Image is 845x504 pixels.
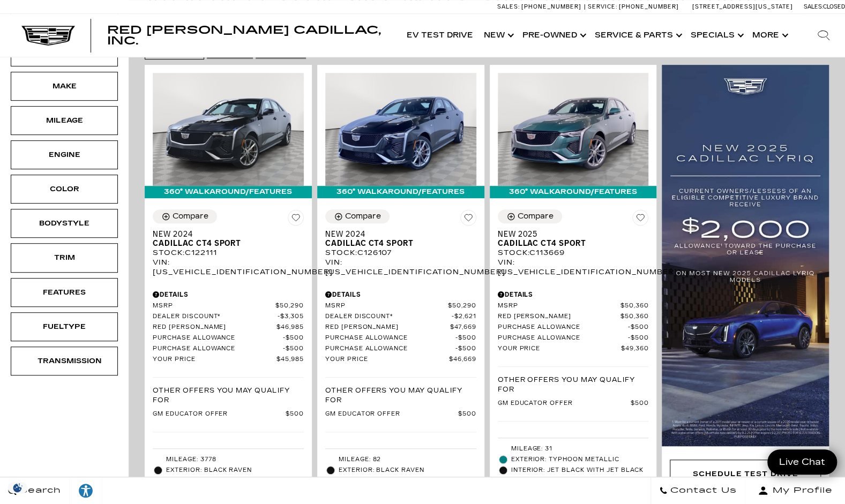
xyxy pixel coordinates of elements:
[325,73,476,186] img: 2024 Cadillac CT4 Sport
[325,324,476,332] a: Red [PERSON_NAME] $47,669
[153,345,304,353] a: Purchase Allowance $500
[692,3,793,10] a: [STREET_ADDRESS][US_STATE]
[38,287,91,298] div: Features
[498,345,621,353] span: Your Price
[276,324,304,332] span: $46,985
[498,230,649,248] a: New 2025Cadillac CT4 Sport
[498,248,649,258] div: Stock : C113669
[153,239,296,248] span: Cadillac CT4 Sport
[38,321,91,333] div: Fueltype
[498,302,620,310] span: MSRP
[521,3,581,10] span: [PHONE_NUMBER]
[498,324,649,332] a: Purchase Allowance $500
[325,386,476,405] p: Other Offers You May Qualify For
[325,258,476,277] div: VIN: [US_VEHICLE_IDENTIFICATION_NUMBER]
[325,313,452,321] span: Dealer Discount*
[11,175,118,204] div: ColorColor
[153,258,304,277] div: VIN: [US_VEHICLE_IDENTIFICATION_NUMBER]
[38,80,91,92] div: Make
[38,252,91,264] div: Trim
[325,324,450,332] span: Red [PERSON_NAME]
[498,334,649,342] a: Purchase Allowance $500
[455,334,476,342] span: $500
[670,460,821,488] div: Schedule Test Drive
[38,183,91,195] div: Color
[804,3,823,10] span: Sales:
[620,313,649,321] span: $50,360
[325,334,476,342] a: Purchase Allowance $500
[11,209,118,238] div: BodystyleBodystyle
[153,410,286,418] span: GM Educator Offer
[153,386,304,405] p: Other Offers You May Qualify For
[325,410,476,418] a: GM Educator Offer $500
[588,3,617,10] span: Service:
[619,3,679,10] span: [PHONE_NUMBER]
[449,356,476,364] span: $46,669
[498,73,649,186] img: 2025 Cadillac CT4 Sport
[317,186,484,198] div: 360° WalkAround/Features
[283,334,304,342] span: $500
[621,345,649,353] span: $49,360
[153,313,278,321] span: Dealer Discount*
[401,14,478,57] a: EV Test Drive
[153,454,304,465] li: Mileage: 3778
[166,465,304,476] span: Exterior: Black Raven
[107,24,381,47] span: Red [PERSON_NAME] Cadillac, Inc.
[5,482,30,493] section: Click to Open Cookie Consent Modal
[620,302,649,310] span: $50,360
[17,483,61,498] span: Search
[498,400,649,408] a: GM Educator Offer $500
[490,186,657,198] div: 360° WalkAround/Features
[632,209,648,230] button: Save Vehicle
[498,239,641,248] span: Cadillac CT4 Sport
[325,302,476,310] a: MSRP $50,290
[498,324,628,332] span: Purchase Allowance
[518,212,554,221] div: Compare
[498,302,649,310] a: MSRP $50,360
[325,334,455,342] span: Purchase Allowance
[478,14,517,57] a: New
[325,230,468,239] span: New 2024
[153,313,304,321] a: Dealer Discount* $3,305
[38,217,91,229] div: Bodystyle
[498,443,649,454] li: Mileage: 31
[288,209,304,230] button: Save Vehicle
[325,313,476,321] a: Dealer Discount* $2,621
[38,115,91,126] div: Mileage
[153,345,283,353] span: Purchase Allowance
[107,25,391,46] a: Red [PERSON_NAME] Cadillac, Inc.
[498,345,649,353] a: Your Price $49,360
[70,477,102,504] a: Explore your accessibility options
[325,356,449,364] span: Your Price
[498,290,649,299] div: Pricing Details - New 2025 Cadillac CT4 Sport
[153,324,304,332] a: Red [PERSON_NAME] $46,985
[38,149,91,161] div: Engine
[452,313,476,321] span: $2,621
[153,302,275,310] span: MSRP
[498,313,620,321] span: Red [PERSON_NAME]
[278,313,304,321] span: $3,305
[153,324,276,332] span: Red [PERSON_NAME]
[153,230,304,248] a: New 2024Cadillac CT4 Sport
[11,347,118,375] div: TransmissionTransmission
[339,465,476,476] span: Exterior: Black Raven
[498,230,641,239] span: New 2025
[153,209,217,223] button: Compare Vehicle
[339,476,476,497] span: Interior: Jet Black with Jet Black accents, Inteluxe Seats
[745,477,845,504] button: Open user profile menu
[325,209,390,223] button: Compare Vehicle
[153,302,304,310] a: MSRP $50,290
[448,302,476,310] span: $50,290
[153,334,304,342] a: Purchase Allowance $500
[325,239,468,248] span: Cadillac CT4 Sport
[498,209,562,223] button: Compare Vehicle
[11,278,118,307] div: FeaturesFeatures
[325,345,455,353] span: Purchase Allowance
[497,3,520,10] span: Sales:
[286,410,304,418] span: $500
[11,140,118,169] div: EngineEngine
[325,410,458,418] span: GM Educator Offer
[325,454,476,465] li: Mileage: 82
[458,410,476,418] span: $500
[11,72,118,101] div: MakeMake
